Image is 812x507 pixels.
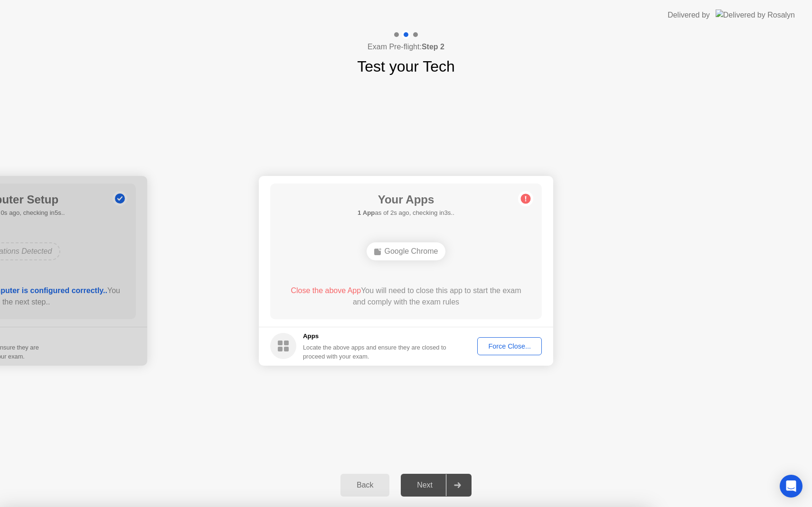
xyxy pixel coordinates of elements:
[303,343,447,361] div: Locate the above apps and ensure they are closed to proceed with your exam.
[358,209,375,216] b: 1 App
[303,332,447,341] h5: Apps
[358,191,454,208] h1: Your Apps
[368,41,444,53] h4: Exam Pre-flight:
[357,55,455,78] h1: Test your Tech
[668,9,710,21] div: Delivered by
[716,9,795,20] img: Delivered by Rosalyn
[422,43,444,51] b: Step 2
[367,242,446,260] div: Google Chrome
[404,481,446,489] div: Next
[481,342,538,350] div: Force Close...
[780,475,803,498] div: Open Intercom Messenger
[343,481,387,489] div: Back
[358,208,454,218] h5: as of 2s ago, checking in3s..
[291,286,361,295] span: Close the above App
[284,285,529,308] div: You will need to close this app to start the exam and comply with the exam rules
